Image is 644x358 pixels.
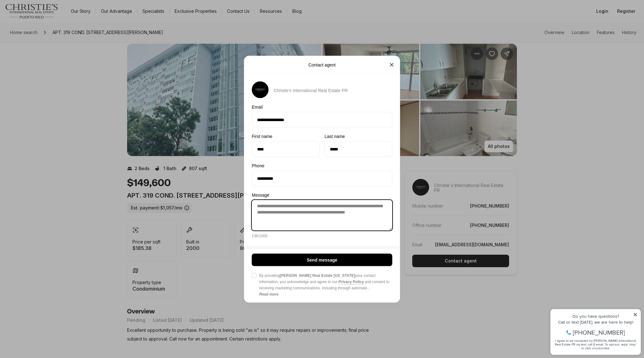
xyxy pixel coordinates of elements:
input: Email [252,112,392,127]
label: Last name [324,134,392,139]
label: Email [252,104,392,109]
span: [PHONE_NUMBER] [26,29,78,36]
label: First name [252,134,320,139]
span: By providing your contact information, you acknowledge and agree to our and consent to receiving ... [259,272,392,291]
input: Phone [252,171,392,186]
textarea: Message136/1000 [252,200,392,230]
b: Read more [259,292,279,296]
p: Contact agent [308,62,335,67]
a: Privacy Policy [339,279,364,284]
span: I agree to be contacted by [PERSON_NAME] International Real Estate PR via text, call & email. To ... [8,38,89,50]
p: Send message [307,257,337,262]
button: Send message [252,253,392,266]
b: [PERSON_NAME] Real Estate [US_STATE] [280,273,355,277]
button: Close [385,58,398,71]
div: Do you have questions? [7,14,90,18]
label: Phone [252,163,392,168]
input: Last name [325,141,392,156]
p: Christie's International Real Estate PR [274,88,348,93]
div: Call or text [DATE], we are here to help! [7,20,90,24]
input: First name [252,141,319,156]
label: Message [252,192,392,197]
p: 136 / 1000 [252,233,267,238]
